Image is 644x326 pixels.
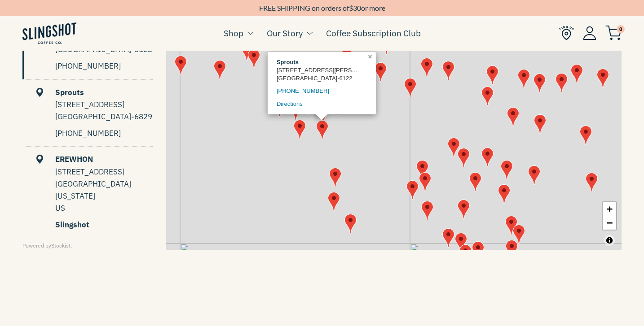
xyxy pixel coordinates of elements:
img: Sprouts [420,58,432,77]
div: Sprouts [24,87,153,99]
img: EREWHON [289,101,301,120]
a: Directions (This link will open in a new tab) [277,100,303,107]
img: Sprouts [481,148,493,167]
div: [GEOGRAPHIC_DATA]-6122 [277,74,358,83]
div: [STREET_ADDRESS][PERSON_NAME] [277,66,358,74]
img: Sprouts [327,192,340,211]
a: [PHONE_NUMBER] [55,61,121,71]
img: Sprouts [316,120,328,139]
img: EREWHON [213,60,225,79]
img: Sprouts [406,180,418,200]
img: Sprouts [505,216,517,235]
img: Sprouts [507,107,519,126]
span: $ [349,4,353,12]
img: Sprouts [247,49,260,68]
img: Sprouts [329,168,341,187]
img: Sprouts [459,244,471,264]
img: Sprouts [374,62,386,82]
img: Sprouts [421,201,433,220]
div: [STREET_ADDRESS] [55,99,153,111]
img: Sprouts [442,61,454,80]
img: Sprouts [505,240,517,259]
img: Sprouts [457,200,469,219]
div: [STREET_ADDRESS] [55,166,153,178]
a: Coffee Subscription Club [326,26,421,40]
img: Sprouts [481,87,493,106]
img: Sprouts [534,114,546,134]
a: [PHONE_NUMBER] [277,87,329,94]
div: EREWHON [24,153,153,165]
img: Sprouts [486,65,498,85]
a: 0 [605,27,622,38]
img: Sprouts [570,64,582,83]
img: Sprouts [498,184,510,204]
div: Sprouts [277,58,358,66]
img: Sprouts [404,78,416,97]
img: cart [605,26,622,40]
img: Sprouts [416,160,428,179]
img: Sprouts [533,74,545,93]
div: [GEOGRAPHIC_DATA]-6829 [55,111,153,123]
div: Slingshot [55,219,153,231]
img: Sprouts [512,225,525,244]
div: Powered by . [22,241,157,250]
img: Sprouts [596,69,609,88]
a: [PHONE_NUMBER] [55,128,121,138]
a: Stockist Store Locator software (This link will open in a new tab) [51,242,71,249]
img: Sprouts [301,96,313,115]
img: Sprouts [555,73,567,92]
a: Zoom out [603,216,616,230]
span: 30 [353,4,361,12]
img: Sprouts [517,69,529,88]
a: Close [366,52,376,60]
button: Toggle attribution [604,235,615,246]
img: Sprouts [447,138,459,157]
img: Sprouts [344,214,356,233]
img: Sprouts [469,172,481,191]
a: Zoom in [603,202,616,216]
div: US [55,202,153,214]
img: Sprouts [240,41,252,61]
img: Find Us [559,26,574,40]
img: Sprouts [332,96,344,116]
img: Sprouts [579,126,591,145]
img: EREWHON [273,97,285,117]
div: [GEOGRAPHIC_DATA][US_STATE] [55,178,153,202]
img: EREWHON [293,120,305,139]
img: Sprouts [442,228,454,248]
img: Sprouts [174,56,186,75]
img: Account [583,26,596,40]
a: Our Story [267,26,303,40]
span: 0 [617,25,625,33]
img: Sprouts [457,148,469,167]
a: Shop [224,26,243,40]
img: Sprouts [500,160,512,179]
img: Sprouts [585,173,597,192]
img: Sprouts [419,172,431,191]
img: Sprouts [454,233,467,252]
img: Sprouts [316,105,328,124]
img: Sprouts [380,35,392,55]
img: Sprouts [472,241,484,261]
img: Sprouts [528,165,540,185]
